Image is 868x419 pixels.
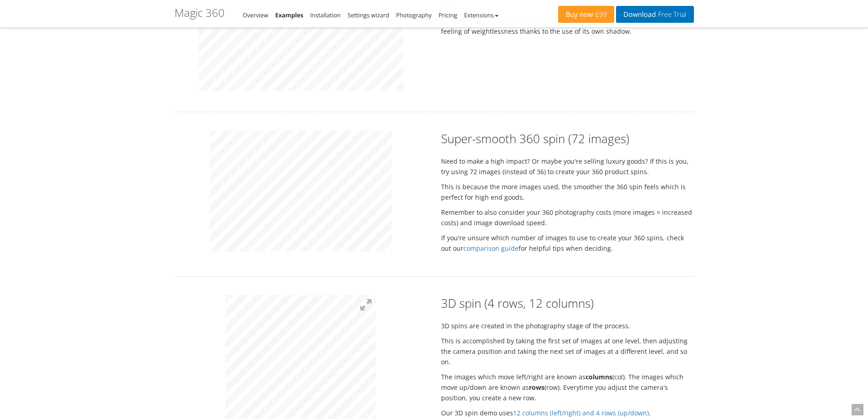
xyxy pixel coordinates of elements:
a: Overview [243,11,268,19]
h1: Magic 360 [175,7,225,19]
p: Our 3D spin demo uses . [441,408,694,418]
a: comparison guide [463,244,519,253]
p: Remember to also consider your 360 photography costs (more images = increased costs) and image do... [441,207,694,228]
a: DownloadFree Trial [616,6,693,23]
h2: 3D spin (4 rows, 12 columns) [441,295,694,311]
a: Settings wizard [348,11,390,19]
a: Installation [310,11,341,19]
a: Buy now£99 [558,6,614,23]
h2: Super-smooth 360 spin (72 images) [441,130,694,147]
p: The images which move left/right are known as (col). The images which move up/down are known as (... [441,372,694,403]
p: If you're unsure which number of images to use to create your 360 spins, check out our for helpfu... [441,233,694,253]
p: This is because the more images used, the smoother the 360 spin feels which is perfect for high e... [441,181,694,202]
a: Extensions [464,11,498,19]
a: Photography [396,11,431,19]
p: This is accomplished by taking the first set of images at one level, then adjusting the camera po... [441,336,694,367]
p: 3D spins are created in the photography stage of the process. [441,321,694,331]
strong: rows [529,383,544,392]
a: 12 columns (left/right) and 4 rows (up/down) [513,409,649,417]
p: Need to make a high impact? Or maybe you're selling luxury goods? If this is you, try using 72 im... [441,156,694,177]
span: £99 [593,11,607,18]
span: Free Trial [656,11,686,18]
a: Pricing [438,11,457,19]
a: Examples [275,11,303,19]
strong: columns [586,372,612,381]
